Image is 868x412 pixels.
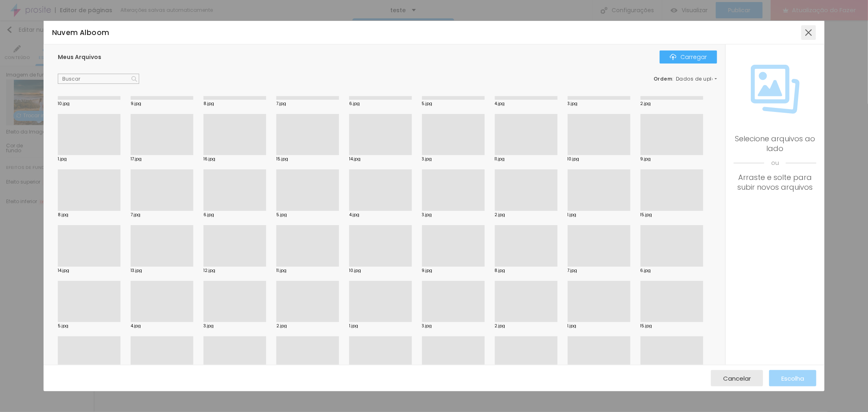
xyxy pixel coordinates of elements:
[422,212,432,218] font: 3.jpg
[723,374,751,383] font: Cancelar
[422,101,433,107] font: 5.jpg
[203,323,214,329] font: 3.jpg
[495,156,505,162] font: 11.jpg
[58,74,139,84] input: Buscar
[58,323,68,329] font: 5.jpg
[641,323,652,329] font: 15.jpg
[131,323,141,329] font: 4.jpg
[641,212,652,218] font: 15.jpg
[349,156,361,162] font: 14.jpg
[641,267,651,274] font: 6.jpg
[711,370,763,386] button: Cancelar
[660,50,717,64] button: ÍconeCarregar
[676,75,723,82] font: Dados de upload
[276,101,286,107] font: 7.jpg
[52,28,109,37] font: Nuvem Alboom
[422,323,432,329] font: 3.jpg
[670,54,676,60] img: Ícone
[422,156,432,162] font: 3.jpg
[131,267,142,274] font: 13.jpg
[771,159,779,167] font: ou
[349,267,361,274] font: 10.jpg
[58,156,67,162] font: 1.jpg
[495,101,505,107] font: 4.jpg
[737,172,813,192] font: Arraste e solte para subir novos arquivos
[641,156,651,162] font: 9.jpg
[672,75,674,82] font: :
[735,134,815,153] font: Selecione arquivos ao lado
[203,267,215,274] font: 12.jpg
[349,101,360,107] font: 6.jpg
[769,370,816,386] button: Escolha
[276,156,288,162] font: 15.jpg
[654,75,673,82] font: Ordem
[203,212,214,218] font: 6.jpg
[203,156,215,162] font: 16.jpg
[422,267,433,274] font: 9.jpg
[58,53,101,61] font: Meus Arquivos
[58,101,70,107] font: 10.jpg
[495,267,505,274] font: 8.jpg
[203,101,214,107] font: 8.jpg
[349,323,358,329] font: 1.jpg
[568,212,577,218] font: 1.jpg
[568,156,579,162] font: 10.jpg
[568,101,578,107] font: 3.jpg
[276,212,287,218] font: 5.jpg
[568,323,577,329] font: 1.jpg
[641,101,651,107] font: 2.jpg
[276,323,287,329] font: 2.jpg
[131,101,141,107] font: 9.jpg
[276,267,286,274] font: 11.jpg
[58,212,68,218] font: 8.jpg
[751,65,800,114] img: Ícone
[131,76,137,82] img: Ícone
[781,374,804,383] font: Escolha
[568,267,577,274] font: 7.jpg
[495,212,505,218] font: 2.jpg
[680,53,707,61] font: Carregar
[349,212,359,218] font: 4.jpg
[131,212,140,218] font: 7.jpg
[495,323,505,329] font: 2.jpg
[131,156,142,162] font: 17.jpg
[58,267,69,274] font: 14.jpg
